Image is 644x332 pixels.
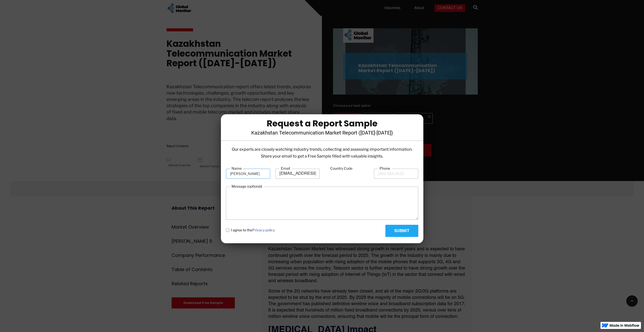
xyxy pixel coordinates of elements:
label: Country Code [328,166,354,171]
input: Enter your email [275,169,320,179]
label: Email [279,166,292,171]
input: Enter your name [226,169,270,179]
a: Privacy policy [252,228,275,232]
input: (201) 555-0123 [374,169,418,179]
label: Name [230,166,243,171]
label: Message (optional) [230,184,264,189]
input: Submit [385,225,418,237]
h4: Kazakhstan Telecommunication Market Report ([DATE]-[DATE]) [228,130,416,136]
form: Email Form-Report Page [226,166,418,237]
label: Phone [378,166,392,171]
div: Request a Report Sample [228,119,416,127]
img: Made in Webflow [610,324,639,327]
input: I agree to thePrivacy policy [226,229,229,232]
span: I agree to the [231,228,275,233]
p: Our experts are closely watching industry trends, collecting and assessing important information.... [226,146,418,160]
